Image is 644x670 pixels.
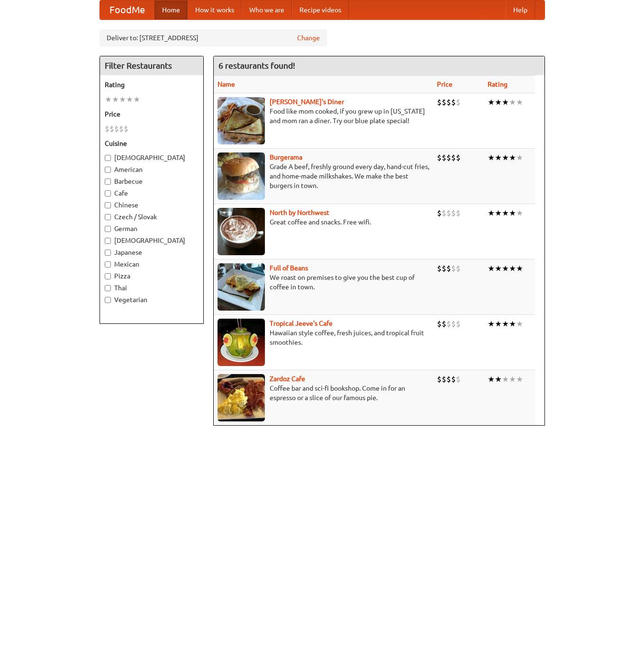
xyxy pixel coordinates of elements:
[451,374,456,384] li: $
[105,200,199,210] label: Chinese
[509,152,516,163] li: ★
[495,152,502,163] li: ★
[105,177,199,186] label: Barbecue
[456,263,461,274] li: $
[105,153,199,162] label: [DEMOGRAPHIC_DATA]
[442,263,446,274] li: $
[105,179,111,185] input: Barbecue
[105,109,199,119] h5: Price
[133,94,140,105] li: ★
[100,29,327,46] div: Deliver to: [STREET_ADDRESS]
[105,167,111,173] input: American
[446,152,451,163] li: $
[119,94,126,105] li: ★
[218,61,295,70] ng-pluralize: 6 restaurants found!
[105,155,111,161] input: [DEMOGRAPHIC_DATA]
[502,208,509,218] li: ★
[502,152,509,163] li: ★
[218,217,429,227] p: Great coffee and snacks. Free wifi.
[100,56,203,75] h4: Filter Restaurants
[105,261,111,268] input: Mexican
[126,94,133,105] li: ★
[446,263,451,274] li: $
[437,374,442,384] li: $
[442,374,446,384] li: $
[442,152,446,163] li: $
[495,263,502,274] li: ★
[509,208,516,218] li: ★
[495,97,502,107] li: ★
[105,139,199,148] h5: Cuisine
[442,319,446,329] li: $
[488,374,495,384] li: ★
[506,0,535,19] a: Help
[218,374,265,421] img: zardoz.jpg
[105,238,111,244] input: [DEMOGRAPHIC_DATA]
[456,208,461,218] li: $
[218,263,265,311] img: beans.jpg
[270,320,333,327] a: Tropical Jeeve's Cafe
[100,0,154,19] a: FoodMe
[218,273,429,292] p: We roast on premises to give you the best cup of coffee in town.
[451,263,456,274] li: $
[488,97,495,107] li: ★
[509,319,516,329] li: ★
[456,97,461,107] li: $
[488,263,495,274] li: ★
[516,374,523,384] li: ★
[456,319,461,329] li: $
[218,384,429,402] p: Coffee bar and sci-fi bookshop. Come in for an espresso or a slice of our famous pie.
[218,208,265,255] img: north.jpg
[502,97,509,107] li: ★
[509,374,516,384] li: ★
[105,259,199,269] label: Mexican
[437,208,442,218] li: $
[270,209,329,216] a: North by Northwest
[495,319,502,329] li: ★
[105,273,111,279] input: Pizza
[105,248,199,257] label: Japanese
[105,285,111,291] input: Thai
[112,94,119,105] li: ★
[105,295,199,304] label: Vegetarian
[446,374,451,384] li: $
[105,297,111,303] input: Vegetarian
[509,263,516,274] li: ★
[516,263,523,274] li: ★
[105,283,199,293] label: Thai
[446,319,451,329] li: $
[154,0,188,19] a: Home
[270,153,302,161] a: Burgerama
[218,152,265,200] img: burgerama.jpg
[105,80,199,89] h5: Rating
[218,328,429,347] p: Hawaiian style coffee, fresh juices, and tropical fruit smoothies.
[270,375,305,383] a: Zardoz Cafe
[124,124,128,134] li: $
[442,208,446,218] li: $
[437,152,442,163] li: $
[297,33,320,43] a: Change
[270,98,344,106] b: [PERSON_NAME]'s Diner
[270,264,308,272] a: Full of Beans
[488,152,495,163] li: ★
[218,80,235,88] a: Name
[437,80,453,88] a: Price
[188,0,242,19] a: How it works
[105,188,199,198] label: Cafe
[488,80,508,88] a: Rating
[105,190,111,197] input: Cafe
[488,208,495,218] li: ★
[218,162,429,190] p: Grade A beef, freshly ground every day, hand-cut fries, and home-made milkshakes. We make the bes...
[437,97,442,107] li: $
[456,152,461,163] li: $
[446,208,451,218] li: $
[451,152,456,163] li: $
[105,271,199,281] label: Pizza
[109,124,114,134] li: $
[456,374,461,384] li: $
[495,374,502,384] li: ★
